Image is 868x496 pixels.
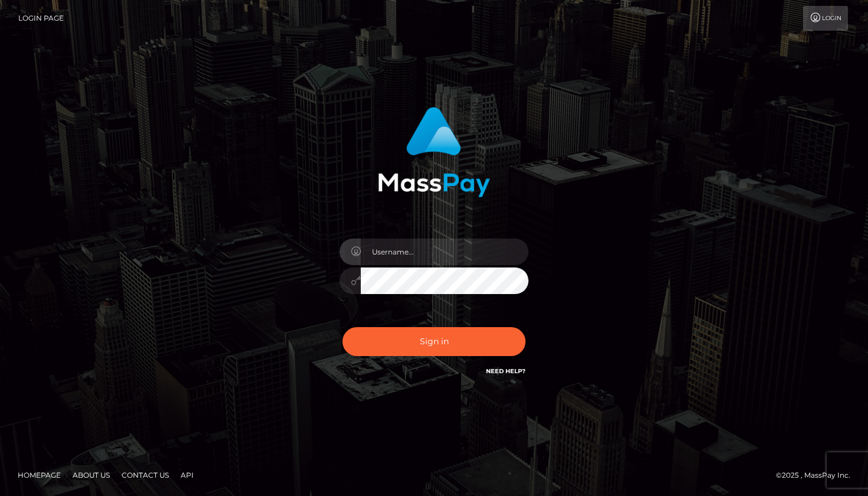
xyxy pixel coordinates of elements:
button: Sign in [342,327,526,356]
a: Login Page [18,6,64,31]
a: Need Help? [486,367,526,375]
input: Username... [361,239,528,265]
img: MassPay Login [378,107,490,197]
div: © 2025 , MassPay Inc. [776,469,859,482]
a: API [176,466,198,484]
a: Homepage [13,466,66,484]
a: Contact Us [117,466,174,484]
a: About Us [68,466,115,484]
a: Login [803,6,848,31]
